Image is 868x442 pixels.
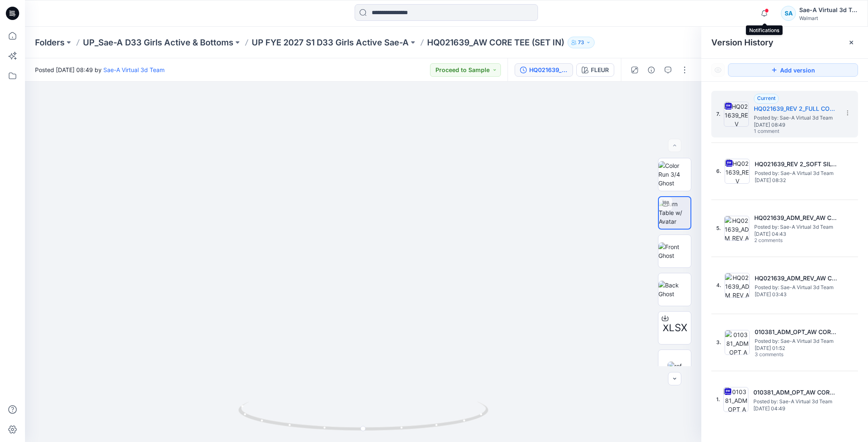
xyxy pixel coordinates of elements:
[578,38,584,47] p: 73
[755,337,838,345] span: Posted by: Sae-A Virtual 3d Team
[711,63,725,77] button: Show Hidden Versions
[754,213,838,223] h5: HQ021639_ADM_REV_AW CORE TEE
[716,110,720,118] span: 7.
[716,225,721,232] span: 5.
[103,66,165,73] a: Sae-A Virtual 3d Team
[576,63,614,77] button: FLEUR
[668,362,682,370] img: ref
[35,65,165,74] span: Posted [DATE] 08:49 by
[658,242,691,260] img: Front Ghost
[753,387,837,397] h5: 010381_ADM_OPT_AW CORE TEE
[716,282,721,289] span: 4.
[753,406,837,412] span: [DATE] 04:49
[755,345,838,351] span: [DATE] 01:52
[781,6,796,21] div: SA
[658,161,691,187] img: Color Run 3/4 Ghost
[724,102,749,127] img: HQ021639_REV 2_FULL COLORWAYS
[659,200,690,226] img: Turn Table w/ Avatar
[754,128,812,135] span: 1 comment
[716,396,720,403] span: 1.
[757,95,775,101] span: Current
[515,63,573,77] button: HQ021639_REV 2_FULL COLORWAYS
[725,273,750,298] img: HQ021639_ADM_REV_AW CORE TEE
[754,237,813,244] span: 2 comments
[755,177,838,183] span: [DATE] 08:32
[754,231,838,237] span: [DATE] 04:43
[658,281,691,298] img: Back Ghost
[799,5,858,15] div: Sae-A Virtual 3d Team
[591,65,609,75] div: FLEUR
[755,352,813,358] span: 3 comments
[755,159,838,169] h5: HQ021639_REV 2_SOFT SILVER
[755,327,838,337] h5: 010381_ADM_OPT_AW CORE TEE
[725,159,750,184] img: HQ021639_REV 2_SOFT SILVER
[799,15,858,21] div: Walmart
[755,273,838,283] h5: HQ021639_ADM_REV_AW CORE TEE
[568,37,595,48] button: 73
[755,292,838,297] span: [DATE] 03:43
[754,122,837,128] span: [DATE] 08:49
[716,167,721,175] span: 6.
[755,283,838,292] span: Posted by: Sae-A Virtual 3d Team
[645,63,658,77] button: Details
[723,387,748,412] img: 010381_ADM_OPT_AW CORE TEE
[252,37,409,48] a: UP FYE 2027 S1 D33 Girls Active Sae-A
[35,37,65,48] a: Folders
[754,104,837,114] h5: HQ021639_REV 2_FULL COLORWAYS
[725,330,750,355] img: 010381_ADM_OPT_AW CORE TEE
[754,114,837,122] span: Posted by: Sae-A Virtual 3d Team
[754,223,838,231] span: Posted by: Sae-A Virtual 3d Team
[848,39,855,46] button: Close
[716,339,721,346] span: 3.
[663,320,687,335] span: XLSX
[427,37,564,48] p: HQ021639_AW CORE TEE (SET IN)
[753,397,837,406] span: Posted by: Sae-A Virtual 3d Team
[529,65,568,75] div: HQ021639_REV 2_FULL COLORWAYS
[755,169,838,177] span: Posted by: Sae-A Virtual 3d Team
[724,216,749,241] img: HQ021639_ADM_REV_AW CORE TEE
[728,63,858,77] button: Add version
[83,37,233,48] a: UP_Sae-A D33 Girls Active & Bottoms
[711,37,773,47] span: Version History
